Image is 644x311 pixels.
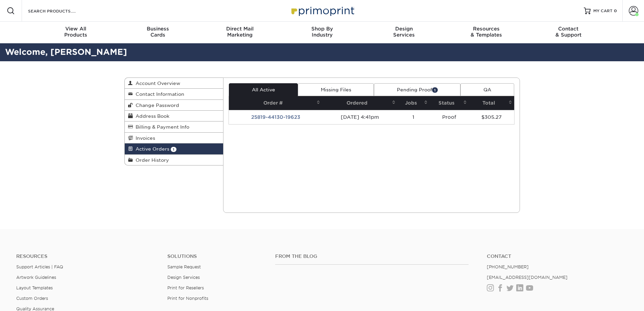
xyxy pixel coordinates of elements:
a: Support Articles | FAQ [16,264,63,269]
a: Invoices [125,133,223,143]
span: View All [35,26,117,32]
th: Total [469,96,514,110]
a: Sample Request [167,264,201,269]
a: Address Book [125,111,223,121]
a: Design Services [167,275,200,280]
th: Order # [229,96,322,110]
span: Design [363,26,445,32]
td: 25819-44130-19623 [229,110,322,124]
input: SEARCH PRODUCTS..... [27,7,93,15]
div: & Support [527,26,610,38]
a: Order History [125,155,223,165]
a: Custom Orders [16,296,48,301]
a: [PHONE_NUMBER] [487,264,529,269]
div: Cards [117,26,199,38]
a: DesignServices [363,22,445,43]
a: Billing & Payment Info [125,121,223,132]
a: All Active [229,83,298,96]
a: Layout Templates [16,285,53,290]
span: 1 [432,87,438,92]
th: Jobs [398,96,430,110]
h4: From the Blog [275,253,469,259]
span: Account Overview [133,81,180,86]
div: & Templates [445,26,527,38]
a: BusinessCards [117,22,199,43]
a: Contact& Support [527,22,610,43]
a: Artwork Guidelines [16,275,56,280]
a: View AllProducts [35,22,117,43]
span: Contact Information [133,91,184,97]
a: QA [460,83,514,96]
span: Address Book [133,113,169,119]
div: Services [363,26,445,38]
a: Shop ByIndustry [281,22,363,43]
a: Direct MailMarketing [199,22,281,43]
span: Order History [133,157,169,163]
a: Print for Nonprofits [167,296,208,301]
a: Contact Information [125,89,223,99]
a: [EMAIL_ADDRESS][DOMAIN_NAME] [487,275,568,280]
a: Account Overview [125,78,223,89]
td: $305.27 [469,110,514,124]
span: Active Orders [133,146,169,152]
h4: Resources [16,253,157,259]
a: Missing Files [298,83,374,96]
div: Industry [281,26,363,38]
a: Pending Proof1 [374,83,460,96]
span: Change Password [133,103,179,108]
span: Business [117,26,199,32]
td: [DATE] 4:41pm [322,110,398,124]
a: Active Orders 1 [125,143,223,154]
td: Proof [430,110,469,124]
span: Contact [527,26,610,32]
div: Products [35,26,117,38]
th: Status [430,96,469,110]
span: 0 [614,8,617,13]
span: MY CART [593,8,613,14]
span: Direct Mail [199,26,281,32]
h4: Solutions [167,253,265,259]
td: 1 [398,110,430,124]
div: Marketing [199,26,281,38]
img: Primoprint [288,3,356,18]
span: Invoices [133,135,155,141]
a: Resources& Templates [445,22,527,43]
span: 1 [171,147,176,152]
a: Contact [487,253,628,259]
span: Resources [445,26,527,32]
span: Billing & Payment Info [133,124,189,130]
span: Shop By [281,26,363,32]
th: Ordered [322,96,398,110]
a: Change Password [125,100,223,111]
a: Print for Resellers [167,285,204,290]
